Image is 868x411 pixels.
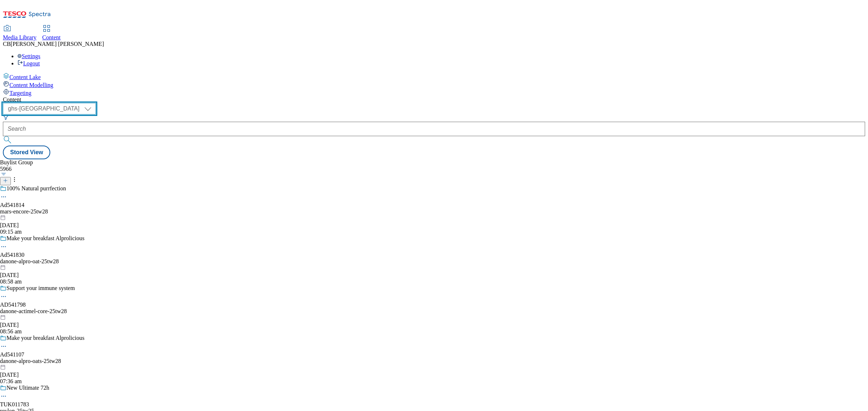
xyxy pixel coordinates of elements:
[7,285,75,291] div: Support your immune system
[7,385,49,391] div: New Ultimate 72h
[3,81,865,88] a: Content Modelling
[3,26,37,41] a: Media Library
[42,26,61,41] a: Content
[3,146,50,159] button: Stored View
[10,41,104,47] span: [PERSON_NAME] [PERSON_NAME]
[17,60,40,66] a: Logout
[3,88,865,96] a: Targeting
[3,114,9,120] svg: Search Filters
[3,96,865,103] div: Content
[3,122,865,136] input: Search
[7,335,85,341] div: Make your breakfast Alprolicious
[3,41,10,47] span: CB
[17,53,41,59] a: Settings
[9,74,41,80] span: Content Lake
[9,82,53,88] span: Content Modelling
[3,73,865,81] a: Content Lake
[42,34,61,40] span: Content
[7,185,66,192] div: 100% Natural purrfection
[3,34,37,40] span: Media Library
[9,90,31,96] span: Targeting
[7,235,85,242] div: Make your breakfast Alprolicious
